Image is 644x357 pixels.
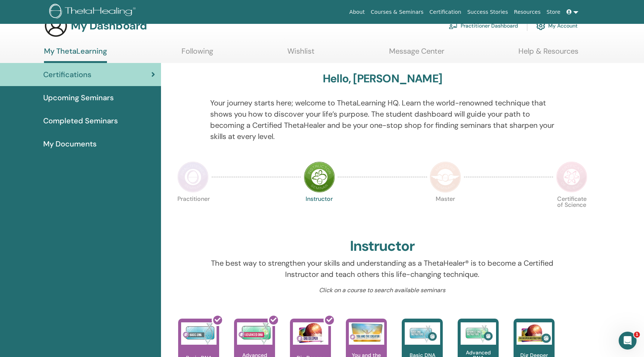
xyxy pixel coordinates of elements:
[304,196,335,227] p: Instructor
[71,19,147,32] h3: My Dashboard
[181,322,217,345] img: Basic DNA
[349,322,384,343] img: You and the Creator
[346,5,367,19] a: About
[287,47,315,61] a: Wishlist
[49,4,138,20] img: logo.png
[389,47,444,61] a: Message Center
[536,19,545,32] img: cog.svg
[44,47,107,63] a: My ThetaLearning
[430,196,461,227] p: Master
[43,138,97,149] span: My Documents
[43,69,91,80] span: Certifications
[634,332,640,338] span: 1
[430,161,461,193] img: Master
[518,47,578,61] a: Help & Resources
[210,258,555,280] p: The best way to strengthen your skills and understanding as a ThetaHealer® is to become a Certifi...
[181,47,213,61] a: Following
[544,5,563,19] a: Store
[426,5,464,19] a: Certification
[210,97,555,142] p: Your journey starts here; welcome to ThetaLearning HQ. Learn the world-renowned technique that sh...
[210,286,555,295] p: Click on a course to search available seminars
[449,18,518,34] a: Practitioner Dashboard
[449,22,458,29] img: chalkboard-teacher.svg
[556,196,587,227] p: Certificate of Science
[368,5,427,19] a: Courses & Seminars
[461,322,496,345] img: Advanced DNA Instructors
[323,72,442,85] h3: Hello, [PERSON_NAME]
[405,322,440,345] img: Basic DNA Instructors
[511,5,544,19] a: Resources
[43,115,118,126] span: Completed Seminars
[177,196,209,227] p: Practitioner
[619,332,637,350] iframe: Intercom live chat
[304,161,335,193] img: Instructor
[43,92,114,103] span: Upcoming Seminars
[536,18,578,34] a: My Account
[177,161,209,193] img: Practitioner
[237,322,272,345] img: Advanced DNA
[556,161,587,193] img: Certificate of Science
[293,322,328,345] img: Dig Deeper
[464,5,511,19] a: Success Stories
[350,238,415,255] h2: Instructor
[517,322,552,345] img: Dig Deeper Instructors
[44,14,68,38] img: generic-user-icon.jpg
